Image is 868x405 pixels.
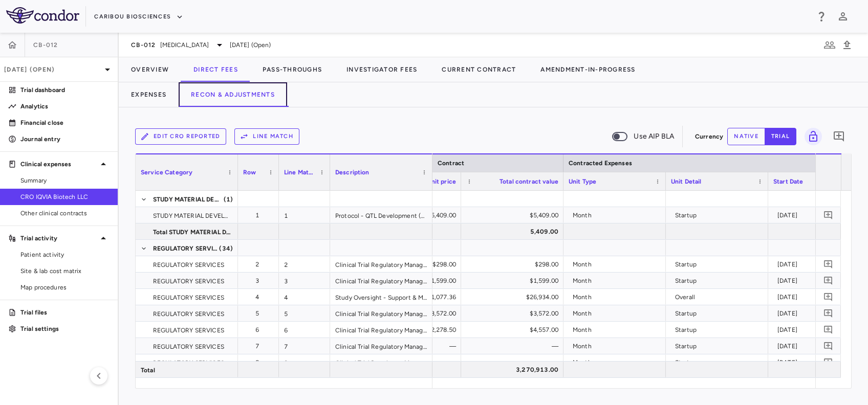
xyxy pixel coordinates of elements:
[330,256,432,272] div: Clinical Trial Regulatory Management: Preparation of Core Submission Package (Project) ([GEOGRAPH...
[279,354,330,370] div: 8
[20,176,110,185] span: Summary
[279,256,330,272] div: 2
[777,322,865,338] div: [DATE]
[119,82,179,107] button: Expenses
[675,273,763,289] div: Startup
[823,210,833,220] svg: Add comment
[800,128,822,145] span: You do not have permission to lock or unlock grids
[33,41,58,49] span: CB-012
[675,305,763,322] div: Startup
[823,259,833,269] svg: Add comment
[219,240,233,257] span: (34)
[230,40,271,50] span: [DATE] (Open)
[153,322,224,339] span: REGULATORY SERVICES
[247,322,274,338] div: 6
[153,289,224,306] span: REGULATORY SERVICES
[20,102,110,111] p: Analytics
[765,128,796,145] button: trial
[573,322,661,338] div: Month
[777,207,865,223] div: [DATE]
[119,57,181,82] button: Overview
[20,266,110,276] span: Site & lab cost matrix
[821,257,835,271] button: Add comment
[695,132,723,141] p: Currency
[821,339,835,353] button: Add comment
[20,283,110,292] span: Map procedures
[284,169,316,176] span: Line Match
[777,256,865,273] div: [DATE]
[160,40,209,50] span: [MEDICAL_DATA]
[573,305,661,322] div: Month
[20,134,110,144] p: Journal entry
[181,57,250,82] button: Direct Fees
[20,85,110,95] p: Trial dashboard
[179,82,287,107] button: Recon & Adjustments
[470,305,558,322] div: $3,572.00
[330,338,432,354] div: Clinical Trial Regulatory Management: Preparation of Core Submission Package (ICF Country Level) ...
[573,338,661,354] div: Month
[279,273,330,288] div: 3
[675,256,763,273] div: Startup
[20,250,110,259] span: Patient activity
[833,130,845,143] svg: Add comment
[153,191,223,208] span: STUDY MATERIAL DEVELOPMENT SERVICES
[153,339,224,355] span: REGULATORY SERVICES
[243,169,256,176] span: Row
[224,191,233,208] span: (1)
[470,362,558,378] div: 3,270,913.00
[247,289,274,305] div: 4
[20,118,110,127] p: Financial close
[470,322,558,338] div: $4,557.00
[823,341,833,351] svg: Add comment
[141,362,155,378] span: Total
[250,57,334,82] button: Pass-Throughs
[20,324,110,333] p: Trial settings
[675,289,763,305] div: Overall
[821,306,835,320] button: Add comment
[821,290,835,304] button: Add comment
[279,338,330,354] div: 7
[153,240,218,257] span: REGULATORY SERVICES
[334,57,429,82] button: Investigator Fees
[247,338,274,354] div: 7
[823,325,833,334] svg: Add comment
[20,209,110,218] span: Other clinical contracts
[330,289,432,305] div: Study Oversight - Support & Maintenance ([GEOGRAPHIC_DATA])
[153,224,232,240] span: Total STUDY MATERIAL DEVELOPMENT SERVICES
[821,208,835,222] button: Add comment
[247,256,274,273] div: 2
[135,128,226,145] button: Edit CRO reported
[830,128,848,145] button: Add comment
[279,322,330,337] div: 6
[330,207,432,223] div: Protocol - QTL Development (Global)
[777,289,865,305] div: [DATE]
[438,160,464,167] span: Contract
[773,178,804,185] span: Start Date
[675,322,763,338] div: Startup
[279,207,330,223] div: 1
[777,305,865,322] div: [DATE]
[634,131,674,142] span: Use AIP BLA
[427,178,457,185] span: Unit price
[470,223,558,240] div: 5,409.00
[528,57,647,82] button: Amendment-In-Progress
[279,305,330,321] div: 5
[153,208,232,224] span: STUDY MATERIAL DEVELOPMENT SERVICES
[330,322,432,337] div: Clinical Trial Regulatory Management: Preparation of Core Submission Package (ICF Project Level) ...
[727,128,765,145] button: native
[94,9,183,25] button: Caribou Biosciences
[429,57,528,82] button: Current Contract
[675,338,763,354] div: Startup
[153,273,224,289] span: REGULATORY SERVICES
[153,257,224,273] span: REGULATORY SERVICES
[153,306,224,322] span: REGULATORY SERVICES
[573,207,661,223] div: Month
[234,128,299,145] button: Line Match
[569,178,596,185] span: Unit Type
[777,338,865,354] div: [DATE]
[20,160,97,169] p: Clinical expenses
[671,178,702,185] span: Unit Detail
[500,178,558,185] span: Total contract value
[335,169,370,176] span: Description
[6,7,79,24] img: logo-full-BYUhSk78.svg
